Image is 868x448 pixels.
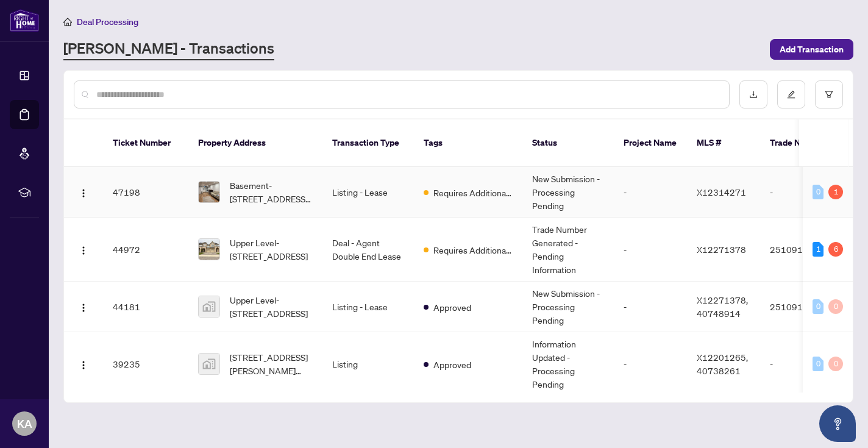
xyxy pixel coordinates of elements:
button: Logo [74,182,93,202]
button: Logo [74,297,93,316]
div: 0 [828,299,843,314]
span: Approved [433,300,471,314]
th: Transaction Type [322,119,414,167]
th: Trade Number [760,119,845,167]
span: Upper Level-[STREET_ADDRESS] [230,236,313,263]
span: home [63,18,72,26]
span: Basement-[STREET_ADDRESS][PERSON_NAME][PERSON_NAME] [230,179,313,205]
img: Logo [79,246,88,255]
button: Open asap [819,405,856,442]
div: 1 [828,185,843,199]
span: edit [787,90,795,99]
span: Requires Additional Docs [433,243,513,257]
span: filter [825,90,833,99]
button: filter [815,80,843,108]
th: Ticket Number [103,119,188,167]
span: X12271378, 40748914 [697,294,748,319]
th: Status [522,119,614,167]
th: Property Address [188,119,322,167]
div: 1 [813,242,824,257]
td: - [614,282,687,332]
th: Project Name [614,119,687,167]
img: thumbnail-img [199,296,219,317]
img: logo [10,9,39,32]
td: Trade Number Generated - Pending Information [522,218,614,282]
td: Listing - Lease [322,167,414,218]
span: X12201265, 40738261 [697,352,748,376]
div: 0 [813,185,824,199]
td: - [614,332,687,396]
td: 39235 [103,332,188,396]
button: Logo [74,240,93,259]
th: MLS # [687,119,760,167]
span: X12314271 [697,187,746,197]
td: 2510919 [760,282,845,332]
span: Add Transaction [780,40,844,59]
span: Approved [433,358,471,371]
a: [PERSON_NAME] - Transactions [63,38,274,60]
span: X12271378 [697,244,746,255]
td: 44181 [103,282,188,332]
td: Listing - Lease [322,282,414,332]
img: Logo [79,360,88,370]
span: Requires Additional Docs [433,186,513,199]
button: Add Transaction [770,39,853,60]
img: thumbnail-img [199,182,219,202]
td: - [614,218,687,282]
td: - [760,167,845,218]
div: 0 [813,299,824,314]
span: Deal Processing [77,16,138,27]
td: 44972 [103,218,188,282]
td: 47198 [103,167,188,218]
button: Logo [74,354,93,374]
button: edit [777,80,805,108]
th: Tags [414,119,522,167]
td: - [614,167,687,218]
span: download [749,90,758,99]
div: 0 [813,357,824,371]
td: 2510919 [760,218,845,282]
img: Logo [79,303,88,313]
img: thumbnail-img [199,239,219,260]
span: Upper Level-[STREET_ADDRESS] [230,293,313,320]
span: [STREET_ADDRESS][PERSON_NAME][PERSON_NAME] [230,350,313,377]
img: thumbnail-img [199,354,219,374]
td: Listing [322,332,414,396]
span: KA [17,415,32,432]
div: 6 [828,242,843,257]
div: 0 [828,357,843,371]
button: download [739,80,767,108]
td: Deal - Agent Double End Lease [322,218,414,282]
td: New Submission - Processing Pending [522,167,614,218]
td: New Submission - Processing Pending [522,282,614,332]
td: Information Updated - Processing Pending [522,332,614,396]
img: Logo [79,188,88,198]
td: - [760,332,845,396]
